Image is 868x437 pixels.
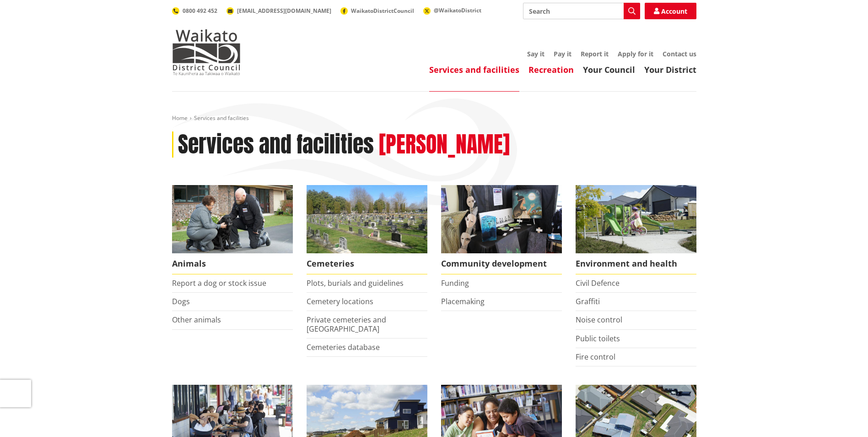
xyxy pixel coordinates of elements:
img: Animal Control [172,185,293,253]
a: WaikatoDistrictCouncil [340,7,414,15]
h1: Services and facilities [178,131,374,158]
span: Environment and health [576,253,696,274]
img: Waikato District Council - Te Kaunihera aa Takiwaa o Waikato [172,29,241,75]
a: Civil Defence [576,278,620,288]
a: Waikato District Council Animal Control team Animals [172,185,293,274]
a: Say it [527,49,545,58]
a: Services and facilities [429,64,519,75]
span: WaikatoDistrictCouncil [351,7,414,15]
a: Account [645,3,696,19]
a: [EMAIL_ADDRESS][DOMAIN_NAME] [226,7,331,15]
iframe: Messenger Launcher [826,399,859,432]
a: Public toilets [576,333,620,344]
a: Matariki Travelling Suitcase Art Exhibition Community development [441,185,562,274]
nav: breadcrumb [172,115,696,122]
img: Matariki Travelling Suitcase Art Exhibition [441,185,562,253]
span: Community development [441,253,562,274]
a: Contact us [663,49,696,58]
a: Home [172,114,188,122]
a: Cemetery locations [307,296,373,306]
span: [EMAIL_ADDRESS][DOMAIN_NAME] [237,7,331,15]
a: Funding [441,278,469,288]
a: Huntly Cemetery Cemeteries [307,185,427,274]
a: Your District [644,64,696,75]
a: New housing in Pokeno Environment and health [576,185,696,274]
a: Other animals [172,315,221,325]
span: Cemeteries [307,253,427,274]
a: Report it [581,49,609,58]
h2: [PERSON_NAME] [379,131,510,158]
a: Cemeteries database [307,342,380,352]
a: Report a dog or stock issue [172,278,266,288]
a: Fire control [576,352,615,362]
a: Noise control [576,315,622,325]
a: @WaikatoDistrict [423,6,481,14]
a: Placemaking [441,296,485,306]
a: Pay it [554,49,571,58]
input: Search input [523,3,640,19]
a: Dogs [172,296,190,306]
span: Animals [172,253,293,274]
a: Private cemeteries and [GEOGRAPHIC_DATA] [307,315,386,333]
span: @WaikatoDistrict [434,6,481,14]
img: New housing in Pokeno [576,185,696,253]
span: Services and facilities [194,114,249,122]
a: Graffiti [576,296,600,306]
a: Plots, burials and guidelines [307,278,404,288]
a: Apply for it [618,49,653,58]
img: Huntly Cemetery [307,185,427,253]
span: 0800 492 452 [183,7,217,15]
a: 0800 492 452 [172,7,217,15]
a: Your Council [583,64,635,75]
a: Recreation [528,64,574,75]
